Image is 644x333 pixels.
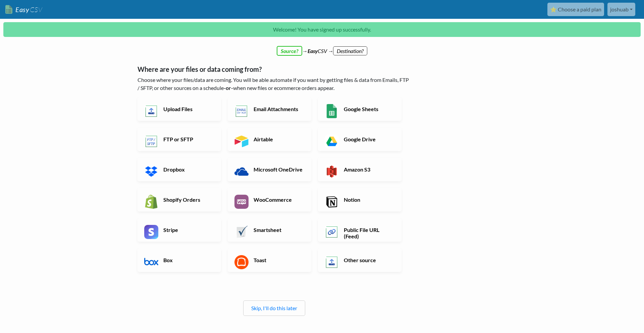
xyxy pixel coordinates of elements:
div: → CSV → [131,40,513,55]
img: Microsoft OneDrive App & API [234,164,249,179]
a: EasyCSV [5,3,42,16]
a: Skip, I'll do this later [251,305,297,311]
h6: Stripe [162,227,214,233]
h6: Public File URL (Feed) [342,227,395,239]
img: WooCommerce App & API [234,195,249,209]
a: Smartsheet [228,218,311,242]
img: Dropbox App & API [144,164,158,179]
a: Upload Files [138,97,221,121]
span: CSV [29,5,42,14]
img: Google Drive App & API [325,134,339,148]
h6: Microsoft OneDrive [252,166,305,173]
a: ⭐ Choose a paid plan [547,3,604,16]
a: Notion [318,188,401,211]
img: Amazon S3 App & API [325,164,339,179]
a: Google Drive [318,128,401,151]
p: Welcome! You have signed up successfully. [3,22,641,37]
h6: Other source [342,257,395,263]
img: Toast App & API [234,255,249,269]
a: Public File URL (Feed) [318,218,401,242]
h6: Amazon S3 [342,166,395,173]
b: -or- [224,85,233,91]
img: Stripe App & API [144,225,158,239]
h6: Google Sheets [342,106,395,112]
img: Public File URL App & API [325,225,339,239]
p: Choose where your files/data are coming. You will be able automate if you want by getting files &... [138,76,411,92]
a: Google Sheets [318,97,401,121]
h6: Smartsheet [252,227,305,233]
a: Shopify Orders [138,188,221,211]
h6: Email Attachments [252,106,305,112]
a: Airtable [228,128,311,151]
h6: Airtable [252,136,305,142]
img: Shopify App & API [144,195,158,209]
a: FTP or SFTP [138,128,221,151]
h6: FTP or SFTP [162,136,214,142]
h6: Toast [252,257,305,263]
h6: Upload Files [162,106,214,112]
h6: Notion [342,196,395,203]
a: Microsoft OneDrive [228,158,311,181]
img: Smartsheet App & API [234,225,249,239]
img: FTP or SFTP App & API [144,134,158,148]
h6: Google Drive [342,136,395,142]
img: Google Sheets App & API [325,104,339,118]
a: Amazon S3 [318,158,401,181]
img: Notion App & API [325,195,339,209]
img: Other Source App & API [325,255,339,269]
a: WooCommerce [228,188,311,211]
img: Airtable App & API [234,134,249,148]
img: Upload Files App & API [144,104,158,118]
a: Stripe [138,218,221,242]
h6: WooCommerce [252,196,305,203]
a: Box [138,248,221,272]
a: Dropbox [138,158,221,181]
h6: Dropbox [162,166,214,173]
h6: Shopify Orders [162,196,214,203]
img: Email New CSV or XLSX File App & API [234,104,249,118]
a: Toast [228,248,311,272]
h5: Where are your files or data coming from? [138,65,411,73]
a: Email Attachments [228,97,311,121]
a: Other source [318,248,401,272]
h6: Box [162,257,214,263]
a: joshuab [607,3,635,16]
img: Box App & API [144,255,158,269]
